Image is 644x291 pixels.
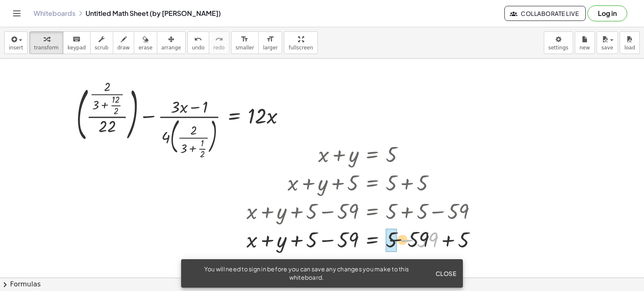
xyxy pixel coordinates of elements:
button: undoundo [187,31,209,54]
button: keyboardkeypad [63,31,91,54]
button: scrub [90,31,113,54]
span: Collaborate Live [512,10,579,17]
button: draw [113,31,135,54]
i: format_size [266,34,274,44]
i: keyboard [73,34,80,44]
button: insert [4,31,28,54]
button: erase [134,31,157,54]
i: format_size [241,34,249,44]
button: transform [29,31,63,54]
button: Collaborate Live [504,6,586,21]
span: undo [192,45,205,51]
button: Log in [587,5,627,21]
button: Toggle navigation [10,7,23,20]
button: Close [432,266,460,281]
span: new [579,45,590,51]
button: redoredo [209,31,229,54]
span: larger [263,45,278,51]
button: fullscreen [284,31,317,54]
button: format_sizelarger [258,31,282,54]
button: format_sizesmaller [231,31,259,54]
span: scrub [95,45,109,51]
a: Whiteboards [34,9,75,18]
div: You will need to sign in before you can save any changes you make to this whiteboard. [188,265,425,282]
span: smaller [236,45,254,51]
span: load [624,45,635,51]
span: keypad [68,45,86,51]
span: fullscreen [288,45,313,51]
i: undo [194,34,202,44]
span: Close [435,270,456,277]
i: redo [215,34,223,44]
button: settings [544,31,573,54]
span: erase [138,45,152,51]
span: draw [117,45,130,51]
span: insert [9,45,23,51]
button: new [575,31,595,54]
button: arrange [157,31,186,54]
span: arrange [161,45,181,51]
span: transform [34,45,59,51]
button: load [620,31,640,54]
button: save [597,31,618,54]
span: settings [548,45,569,51]
span: save [601,45,613,51]
span: redo [213,45,225,51]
